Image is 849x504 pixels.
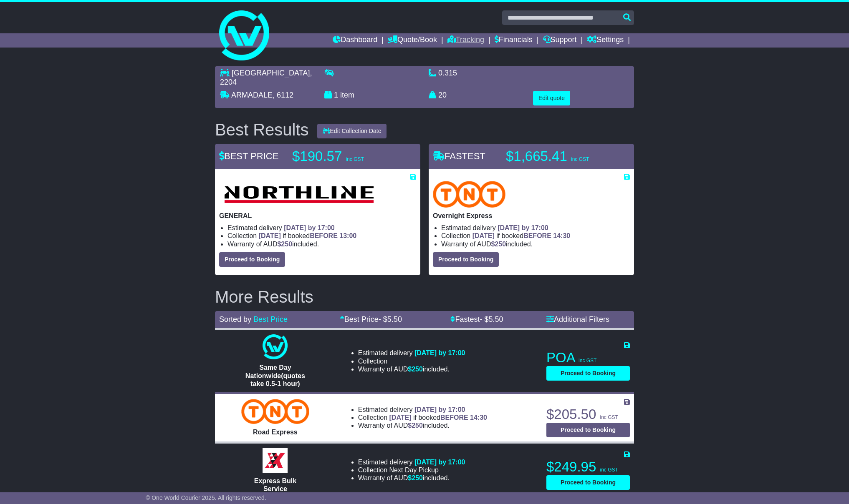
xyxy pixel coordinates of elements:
span: FASTEST [433,151,485,161]
button: Edit quote [533,91,570,105]
p: $190.57 [292,148,397,165]
span: 1 [334,91,338,99]
a: Best Price [253,315,288,323]
span: [DATE] [259,232,281,239]
a: Additional Filters [546,315,609,323]
span: $ [408,422,423,429]
span: 250 [412,474,423,481]
p: $205.50 [546,406,630,423]
li: Warranty of AUD included. [358,365,465,373]
img: TNT Domestic: Road Express [241,399,309,424]
span: [DATE] by 17:00 [414,459,465,466]
span: Next Day Pickup [389,466,439,474]
span: 5.50 [489,315,503,323]
a: Fastest- $5.50 [450,315,503,323]
span: if booked [389,414,487,421]
li: Estimated delivery [227,224,416,232]
span: 250 [495,241,506,248]
li: Warranty of AUD included. [227,240,416,248]
li: Estimated delivery [358,349,465,357]
a: Financials [495,33,533,48]
span: ARMADALE [231,91,273,99]
a: Settings [587,33,624,48]
span: 250 [281,241,292,248]
p: Overnight Express [433,212,630,220]
span: BEFORE [523,232,551,239]
h2: More Results [215,288,634,306]
span: 250 [412,366,423,373]
span: BEFORE [310,232,338,239]
span: inc GST [346,156,364,162]
span: 14:30 [553,232,570,239]
span: Express Bulk Service [254,477,296,492]
button: Proceed to Booking [546,475,630,490]
li: Collection [358,414,487,421]
a: Best Price- $5.50 [340,315,402,323]
span: © One World Courier 2025. All rights reserved. [146,494,266,501]
span: if booked [473,232,570,239]
p: $1,665.41 [506,148,610,165]
button: Edit Collection Date [317,124,387,138]
a: Dashboard [333,33,377,48]
span: [DATE] by 17:00 [284,224,335,231]
span: inc GST [600,467,618,473]
span: BEST PRICE [219,151,278,161]
button: Proceed to Booking [546,366,630,381]
img: Northline Distribution: GENERAL [219,181,378,208]
span: 5.50 [387,315,402,323]
a: Tracking [447,33,484,48]
span: item [340,91,354,99]
span: inc GST [579,358,596,364]
span: $ [408,366,423,373]
span: Road Express [253,429,298,436]
span: BEFORE [440,414,468,421]
span: [DATE] by 17:00 [414,406,465,413]
img: TNT Domestic: Overnight Express [433,181,505,208]
span: [DATE] [389,414,412,421]
span: [GEOGRAPHIC_DATA] [232,69,310,77]
span: , 6112 [273,91,293,99]
p: POA [546,349,630,366]
div: Best Results [211,120,313,139]
li: Collection [441,232,630,240]
span: 20 [438,91,447,99]
span: $ [277,241,292,248]
button: Proceed to Booking [219,252,285,267]
li: Warranty of AUD included. [358,421,487,429]
button: Proceed to Booking [546,423,630,437]
p: GENERAL [219,212,416,220]
span: inc GST [600,414,618,420]
li: Estimated delivery [441,224,630,232]
span: - $ [379,315,402,323]
span: 14:30 [470,414,487,421]
span: - $ [480,315,503,323]
span: [DATE] by 17:00 [414,349,465,356]
p: $249.95 [546,459,630,475]
img: One World Courier: Same Day Nationwide(quotes take 0.5-1 hour) [263,334,288,359]
span: $ [408,474,423,481]
span: , 2204 [220,69,312,86]
span: $ [491,241,506,248]
span: [DATE] by 17:00 [498,224,548,231]
span: 0.315 [438,69,457,77]
span: if booked [259,232,356,239]
li: Collection [227,232,416,240]
span: Same Day Nationwide(quotes take 0.5-1 hour) [245,364,305,387]
button: Proceed to Booking [433,252,499,267]
span: [DATE] [473,232,495,239]
span: 13:00 [339,232,356,239]
span: Sorted by [219,315,251,323]
li: Estimated delivery [358,458,465,466]
li: Estimated delivery [358,406,487,414]
img: Border Express: Express Bulk Service [263,448,288,473]
a: Quote/Book [388,33,437,48]
li: Collection [358,466,465,474]
li: Warranty of AUD included. [358,474,465,482]
li: Collection [358,357,465,365]
li: Warranty of AUD included. [441,240,630,248]
a: Support [543,33,577,48]
span: 250 [412,422,423,429]
span: inc GST [571,156,589,162]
